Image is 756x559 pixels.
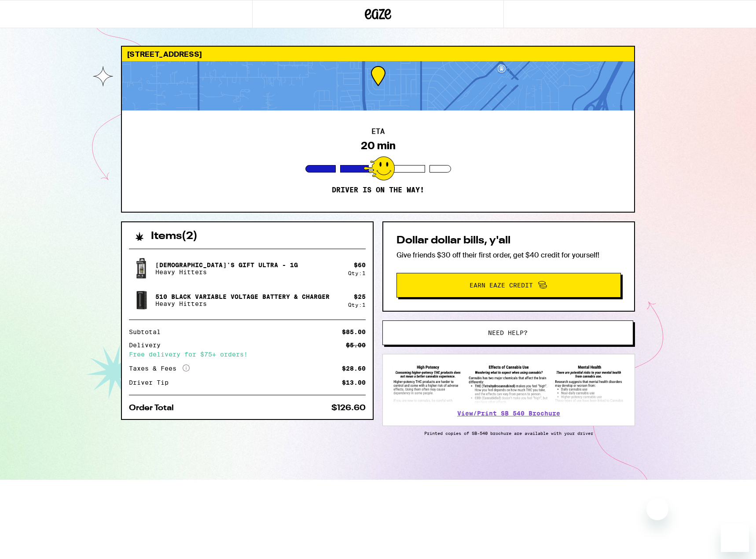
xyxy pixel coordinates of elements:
[470,282,533,288] span: Earn Eaze Credit
[129,404,180,412] div: Order Total
[155,261,298,268] p: [DEMOGRAPHIC_DATA]'s Gift Ultra - 1g
[342,379,366,386] div: $13.00
[129,329,167,335] div: Subtotal
[331,404,366,412] div: $126.60
[457,410,560,417] a: View/Print SB 540 Brochure
[354,293,366,300] div: $ 25
[396,235,621,246] h2: Dollar dollar bills, y'all
[122,47,634,61] div: [STREET_ADDRESS]
[382,320,633,345] button: Need help?
[151,231,198,242] h2: Items ( 2 )
[129,256,154,281] img: God's Gift Ultra - 1g
[488,330,528,336] span: Need help?
[361,140,396,152] div: 20 min
[371,128,385,135] h2: ETA
[155,293,330,300] p: 510 Black Variable Voltage Battery & Charger
[354,261,366,268] div: $ 60
[348,302,366,308] div: Qty: 1
[332,186,424,195] p: Driver is on the way!
[342,329,366,335] div: $85.00
[348,270,366,276] div: Qty: 1
[382,430,635,436] p: Printed copies of SB-540 brochure are available with your driver
[346,342,366,348] div: $5.00
[129,288,154,313] img: 510 Black Variable Voltage Battery & Charger
[396,273,621,298] button: Earn Eaze Credit
[721,524,749,552] iframe: Button to launch messaging window
[646,498,668,520] iframe: Close message
[129,351,366,357] div: Free delivery for $75+ orders!
[396,250,621,260] p: Give friends $30 off their first order, get $40 credit for yourself!
[155,268,298,276] p: Heavy Hitters
[342,365,366,371] div: $28.60
[129,342,167,348] div: Delivery
[155,300,330,307] p: Heavy Hitters
[129,379,175,386] div: Driver Tip
[129,364,190,372] div: Taxes & Fees
[392,363,626,404] img: SB 540 Brochure preview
